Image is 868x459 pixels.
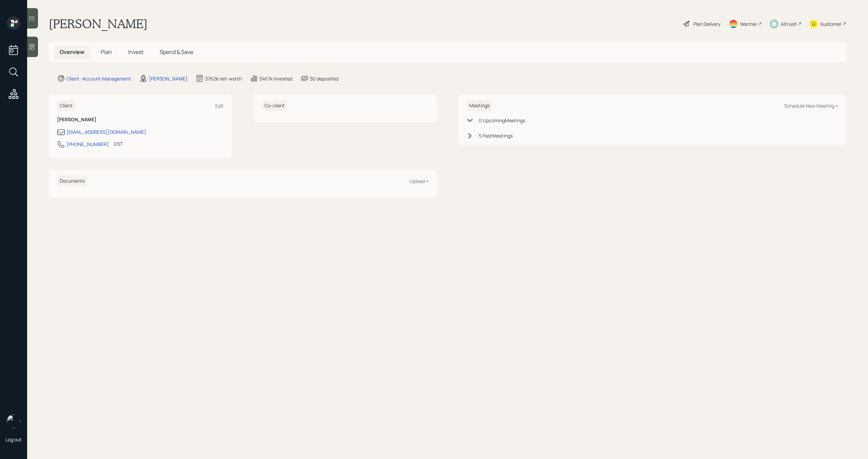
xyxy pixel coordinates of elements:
span: Plan [101,48,112,56]
div: EST [114,140,123,147]
div: Client · Account Management [66,75,131,82]
div: [PHONE_NUMBER] [66,141,109,148]
div: Log out [5,436,22,443]
div: 0 Upcoming Meeting s [479,117,525,124]
h6: Meetings [467,100,492,111]
h1: [PERSON_NAME] [49,16,147,31]
span: Invest [128,48,143,56]
h6: Client [57,100,75,111]
div: Upload + [410,178,429,184]
div: $0 deposited [310,75,338,82]
div: [EMAIL_ADDRESS][DOMAIN_NAME] [66,128,146,135]
h6: Co-client [262,100,288,111]
div: Warmer [740,20,757,27]
div: Altruist [781,20,797,27]
div: Kustomer [821,20,842,27]
h6: Documents [57,176,87,187]
div: Edit [215,103,224,109]
div: Plan Delivery [693,20,721,27]
img: michael-russo-headshot.png [7,415,20,428]
span: Overview [60,48,84,56]
div: 5 Past Meeting s [479,132,513,139]
div: $467k invested [259,75,292,82]
div: $762k net-worth [205,75,242,82]
h6: [PERSON_NAME] [57,117,224,123]
span: Spend & Save [160,48,193,56]
div: Schedule New Meeting + [784,103,838,109]
div: [PERSON_NAME] [149,75,188,82]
